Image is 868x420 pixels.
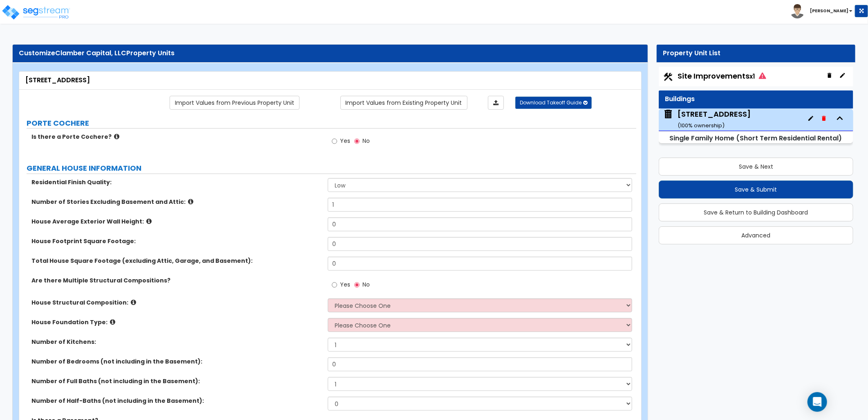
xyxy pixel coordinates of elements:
[332,137,337,146] input: Yes
[749,72,755,81] small: x1
[340,137,350,145] span: Yes
[27,163,636,174] label: GENERAL HOUSE INFORMATION
[31,377,322,385] label: Number of Full Baths (not including in the Basement):
[114,133,119,140] i: click for more info!
[31,318,322,326] label: House Foundation Type:
[340,280,350,289] span: Yes
[146,218,152,224] i: click for more info!
[31,178,322,186] label: Residential Finish Quality:
[488,96,504,110] a: Import the dynamic attributes value through Excel sheet
[354,280,360,289] input: No
[354,137,360,146] input: No
[659,203,853,221] button: Save & Return to Building Dashboard
[110,319,115,325] i: click for more info!
[659,226,853,244] button: Advanced
[1,4,71,20] img: logo_pro_r.png
[31,357,322,366] label: Number of Bedrooms (not including in the Basement):
[31,276,322,285] label: Are there Multiple Structural Compositions?
[188,199,193,205] i: click for more info!
[332,280,337,289] input: Yes
[362,137,370,145] span: No
[659,158,853,176] button: Save & Next
[678,109,751,130] div: [STREET_ADDRESS]
[810,8,848,14] b: [PERSON_NAME]
[131,299,136,305] i: click for more info!
[663,72,673,82] img: Construction.png
[808,392,827,412] div: Open Intercom Messenger
[31,338,322,346] label: Number of Kitchens:
[31,298,322,307] label: House Structural Composition:
[520,99,582,106] span: Download Takeoff Guide
[663,109,673,120] img: building.svg
[31,257,322,265] label: Total House Square Footage (excluding Attic, Garage, and Basement):
[663,109,751,130] span: 4475 Tiege Trail #23
[663,49,849,58] div: Property Unit List
[55,48,126,58] span: Clamber Capital, LLC
[31,198,322,206] label: Number of Stories Excluding Basement and Attic:
[678,122,725,129] small: ( 100 % ownership)
[665,95,847,104] div: Buildings
[515,97,592,109] button: Download Takeoff Guide
[27,118,636,129] label: PORTE COCHERE
[669,133,842,143] small: Single Family Home (Short Term Residential Rental)
[31,397,322,405] label: Number of Half-Baths (not including in the Basement):
[31,133,322,141] label: Is there a Porte Cochere?
[790,4,805,18] img: avatar.png
[678,71,766,81] span: Site Improvements
[31,237,322,245] label: House Footprint Square Footage:
[170,96,300,110] a: Import the dynamic attribute values from previous properties.
[19,49,642,58] div: Customize Property Units
[340,96,468,110] a: Import the dynamic attribute values from existing properties.
[31,217,322,226] label: House Average Exterior Wall Height:
[25,76,635,85] div: [STREET_ADDRESS]
[659,181,853,199] button: Save & Submit
[362,280,370,289] span: No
